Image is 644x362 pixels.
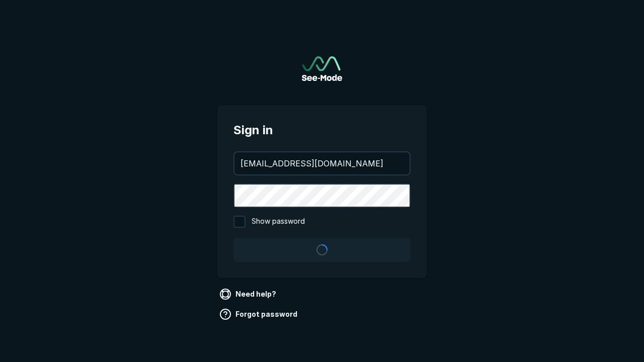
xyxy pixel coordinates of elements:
img: See-Mode Logo [302,56,342,81]
input: your@email.com [234,152,410,174]
span: Show password [252,216,305,228]
a: Forgot password [217,306,301,322]
a: Need help? [217,286,280,302]
a: Go to sign in [302,56,342,81]
span: Sign in [233,121,411,139]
